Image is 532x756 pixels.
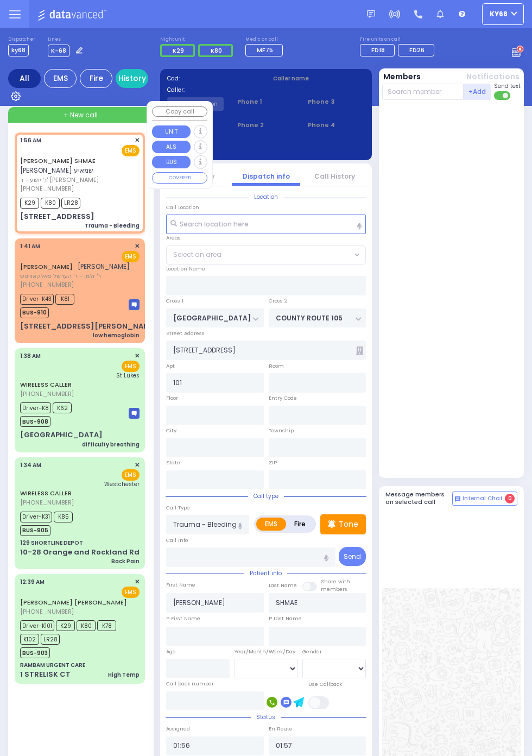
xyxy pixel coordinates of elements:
[464,84,491,100] button: +Add
[235,648,298,656] div: Year/Month/Week/Day
[167,74,259,83] label: Cad:
[256,518,286,531] label: EMS
[48,36,86,43] label: Lines
[61,198,80,209] span: LR28
[314,172,355,181] a: Call History
[371,46,385,54] span: FD18
[135,351,140,361] span: ✕
[85,222,140,230] div: Trauma - Bleeding
[269,427,294,434] label: Township
[167,97,224,111] input: Search a contact
[382,84,464,100] input: Search member
[166,394,178,402] label: Floor
[385,491,453,505] h5: Message members on selected call
[166,615,200,622] label: P First Name
[166,427,176,434] label: City
[166,362,175,370] label: Apt
[135,136,140,145] span: ✕
[152,125,191,138] button: UNIT
[44,69,77,88] div: EMS
[20,211,94,222] div: [STREET_ADDRESS]
[20,547,140,558] div: 10-28 Orange and Rockland Rd
[248,492,284,500] span: Call type
[166,725,190,733] label: Assigned
[116,69,148,88] a: History
[360,36,438,43] label: Fire units on call
[135,461,140,470] span: ✕
[20,380,72,389] a: WIRELESS CALLER
[269,459,277,467] label: ZIP
[339,519,358,530] p: Tone
[173,250,221,260] span: Select an area
[167,86,259,94] label: Caller:
[20,661,85,669] div: RAMBAM URGENT CARE
[122,361,140,372] span: EMS
[78,262,130,271] span: [PERSON_NAME]
[8,44,29,56] span: ky68
[166,581,195,589] label: First Name
[463,495,503,502] span: Internal Chat
[20,175,136,185] span: ר' יושע - ר' [PERSON_NAME]
[269,362,284,370] label: Room
[166,648,176,656] label: Age
[211,46,222,55] span: K80
[166,537,188,544] label: Call Info
[302,648,322,656] label: Gender
[20,198,39,209] span: K29
[64,110,98,120] span: + New call
[20,307,49,318] span: BUS-910
[308,97,365,106] span: Phone 3
[55,294,74,305] span: K81
[152,172,207,184] button: COVERED
[244,569,287,577] span: Patient info
[166,504,190,512] label: Call Type
[20,389,74,398] span: [PHONE_NUMBER]
[166,459,180,467] label: State
[166,204,199,211] label: Call Location
[490,9,508,19] span: ky68
[152,141,191,153] button: ALS
[93,331,140,339] div: low hemoglobin
[20,512,52,522] span: Driver-K31
[122,587,140,598] span: EMS
[308,681,342,688] label: Use Callback
[20,156,96,165] a: [PERSON_NAME] SHMAE
[286,518,314,531] label: Fire
[321,585,347,593] span: members
[321,578,350,585] small: Share with
[269,297,288,305] label: Cross 2
[166,234,181,242] label: Areas
[455,496,460,502] img: comment-alt.png
[8,69,41,88] div: All
[20,525,50,536] span: BUS-905
[41,198,60,209] span: K80
[173,46,184,55] span: K29
[20,634,39,645] span: K102
[54,512,73,522] span: K85
[409,46,425,54] span: FD26
[452,492,517,506] button: Internal Chat 0
[41,634,60,645] span: LR28
[20,272,130,281] span: ר' זלמן - ר' הערשל פאלקאוויטש
[494,82,521,90] span: Send text
[122,469,140,481] span: EMS
[494,90,511,101] label: Turn off text
[77,620,96,631] span: K80
[20,294,54,305] span: Driver-K43
[251,713,281,721] span: Status
[20,539,83,547] div: 129 SHORTLINE DEPOT
[82,440,140,449] div: difficulty breathing
[269,394,297,402] label: Entry Code
[269,582,297,589] label: Last Name
[166,297,183,305] label: Cross 1
[269,725,293,733] label: En Route
[97,620,116,631] span: K78
[20,578,45,586] span: 12:39 AM
[20,352,41,360] span: 1:38 AM
[129,408,140,419] img: message-box.svg
[20,262,73,271] a: [PERSON_NAME]
[243,172,290,181] a: Dispatch info
[167,143,267,152] label: Last 3 location
[129,299,140,310] img: message-box.svg
[20,430,103,440] div: [GEOGRAPHIC_DATA]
